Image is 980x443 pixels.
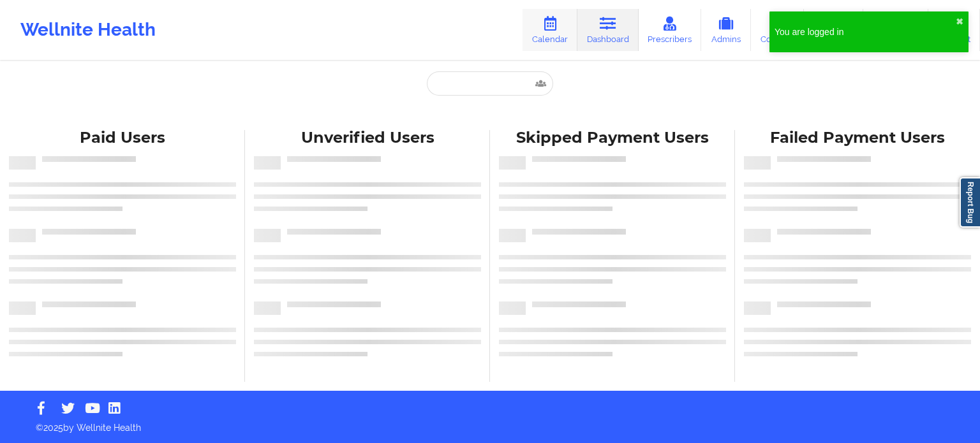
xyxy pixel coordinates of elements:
div: You are logged in [775,25,956,38]
a: Calendar [523,9,577,51]
div: Failed Payment Users [744,128,971,148]
a: Prescribers [639,9,702,51]
a: Dashboard [577,9,639,51]
div: Paid Users [9,128,236,148]
div: Unverified Users [254,128,481,148]
p: © 2025 by Wellnite Health [27,412,953,434]
a: Admins [701,9,751,51]
button: close [956,17,963,27]
div: Skipped Payment Users [499,128,726,148]
a: Report Bug [960,177,980,228]
a: Coaches [751,9,804,51]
